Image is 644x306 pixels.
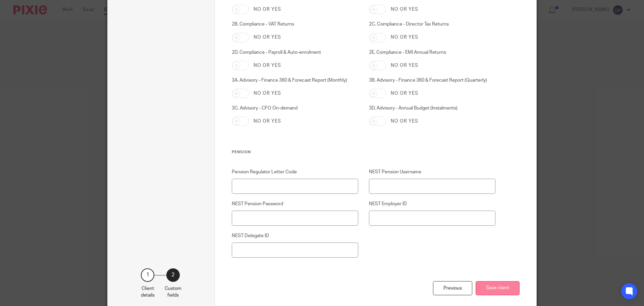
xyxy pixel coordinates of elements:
[254,90,281,97] label: No or yes
[369,201,496,207] label: NEST Employer ID
[232,77,359,84] label: 3A. Advisory - Finance 360 & Forecast Report (Monthly)
[476,281,520,296] button: Save client
[141,268,154,282] div: 1
[165,285,181,299] p: Custom fields
[433,281,472,296] div: Previous
[254,62,281,69] label: No or yes
[369,49,496,56] label: 2E. Compliance - EMI Annual Returns
[141,285,155,299] p: Client details
[391,62,418,69] label: No or yes
[254,34,281,41] label: No or yes
[232,169,359,175] label: Pension Regulator Letter Code
[391,6,418,13] label: No or yes
[391,118,418,125] label: No or yes
[254,118,281,125] label: No or yes
[391,34,418,41] label: No or yes
[254,6,281,13] label: No or yes
[232,49,359,56] label: 2D. Compliance - Payroll & Auto-enrolment
[232,105,359,112] label: 3C. Advisory - CFO On-demand
[369,21,496,28] label: 2C. Compliance - Director Tax Returns
[232,21,359,28] label: 2B. Compliance - VAT Returns
[232,201,359,207] label: NEST Pension Password
[232,149,496,155] h3: Pension
[166,268,180,282] div: 2
[369,169,496,175] label: NEST Pension Username
[391,90,418,97] label: No or yes
[232,232,359,239] label: NEST Delegate ID
[369,77,496,84] label: 3B. Advisory - Finance 360 & Forecast Report (Quarterly)
[369,105,496,112] label: 3D. Advisory - Annual Budget (Instalments)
